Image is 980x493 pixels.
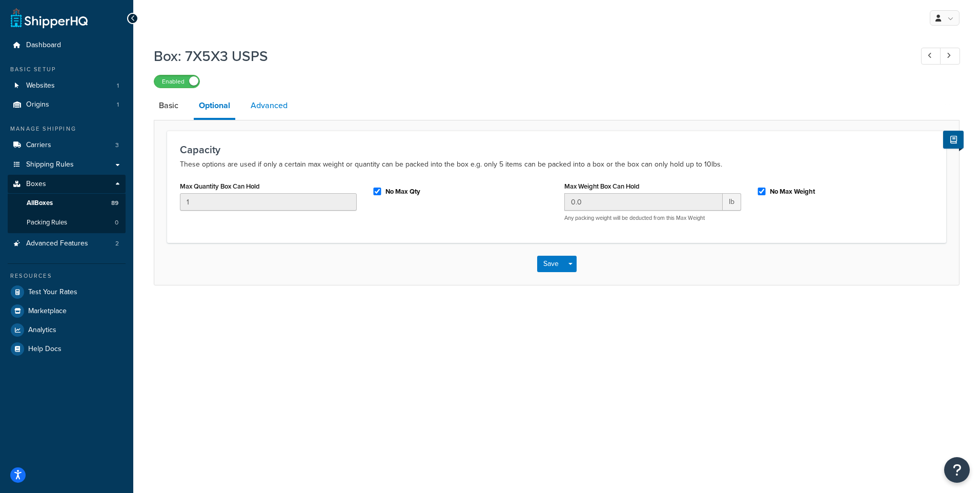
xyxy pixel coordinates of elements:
li: Advanced Features [8,234,126,253]
div: Basic Setup [8,65,126,74]
li: Packing Rules [8,213,126,232]
span: Help Docs [28,345,62,354]
a: Advanced Features2 [8,234,126,253]
span: 1 [117,100,119,109]
h1: Box: 7X5X3 USPS [154,46,902,66]
a: Boxes [8,175,126,194]
p: Any packing weight will be deducted from this Max Weight [564,214,741,222]
a: Next Record [940,48,960,65]
button: Open Resource Center [944,457,970,483]
span: All Boxes [27,199,53,208]
h3: Capacity [180,144,933,155]
span: 3 [115,141,119,150]
button: Show Help Docs [943,131,964,149]
li: Boxes [8,175,126,233]
span: 1 [117,81,119,90]
span: Origins [26,100,49,109]
button: Save [537,256,565,272]
label: Max Quantity Box Can Hold [180,182,260,190]
span: Packing Rules [27,218,67,227]
span: Carriers [26,141,51,150]
span: Marketplace [28,307,67,316]
p: These options are used if only a certain max weight or quantity can be packed into the box e.g. o... [180,158,933,171]
span: Boxes [26,180,46,189]
span: lb [723,193,741,211]
label: Max Weight Box Can Hold [564,182,640,190]
label: Enabled [154,75,199,88]
a: Previous Record [921,48,941,65]
a: Carriers3 [8,136,126,155]
a: Optional [194,93,235,120]
a: Basic [154,93,183,118]
a: Dashboard [8,36,126,55]
li: Carriers [8,136,126,155]
a: Shipping Rules [8,155,126,174]
label: No Max Weight [770,187,815,196]
span: Analytics [28,326,56,335]
li: Websites [8,76,126,95]
span: Websites [26,81,55,90]
a: Websites1 [8,76,126,95]
span: Test Your Rates [28,288,77,297]
a: Marketplace [8,302,126,320]
a: Help Docs [8,340,126,358]
label: No Max Qty [385,187,420,196]
span: Dashboard [26,41,61,50]
div: Resources [8,272,126,280]
div: Manage Shipping [8,125,126,133]
span: 89 [111,199,118,208]
li: Origins [8,95,126,114]
span: 0 [115,218,118,227]
a: AllBoxes89 [8,194,126,213]
a: Packing Rules0 [8,213,126,232]
span: Shipping Rules [26,160,74,169]
span: 2 [115,239,119,248]
a: Origins1 [8,95,126,114]
span: Advanced Features [26,239,88,248]
a: Analytics [8,321,126,339]
a: Advanced [246,93,293,118]
a: Test Your Rates [8,283,126,301]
